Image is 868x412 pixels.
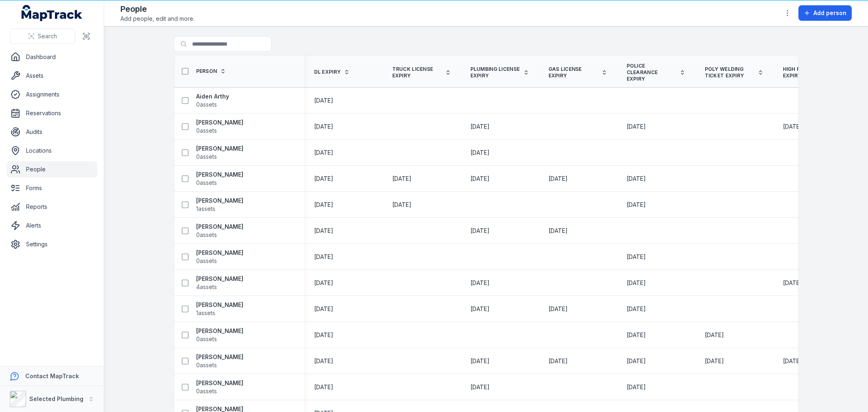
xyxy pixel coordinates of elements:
button: Add person [798,5,852,21]
span: [DATE] [783,279,802,286]
span: [DATE] [470,357,490,364]
span: [DATE] [314,331,333,338]
a: Plumbing License Expiry [470,66,529,79]
span: [DATE] [314,175,333,182]
span: 0 assets [196,335,217,343]
a: [PERSON_NAME]0assets [196,145,243,161]
span: [DATE] [627,201,646,208]
time: 5/12/2027, 12:00:00 AM [627,383,646,391]
time: 3/26/2027, 12:00:00 AM [314,175,333,183]
time: 6/15/2025, 12:00:00 AM [392,201,411,209]
time: 7/11/2027, 12:00:00 AM [627,279,646,287]
span: [DATE] [627,357,646,364]
time: 7/13/2027, 12:00:00 AM [627,201,646,209]
span: [DATE] [470,175,490,182]
time: 3/30/2025, 12:00:00 AM [314,305,333,313]
a: Dashboard [7,49,97,65]
time: 2/11/2032, 12:00:00 AM [314,123,333,131]
span: 4 assets [196,283,217,291]
a: People [7,161,97,178]
time: 8/13/2026, 12:00:00 AM [705,357,724,365]
span: [DATE] [627,305,646,312]
time: 3/1/2026, 12:00:00 AM [627,123,646,131]
span: [DATE] [314,279,333,286]
span: Search [38,32,57,40]
time: 4/22/2026, 12:00:00 AM [314,331,333,339]
time: 8/31/2027, 12:00:00 AM [470,357,490,365]
time: 6/15/2025, 12:00:00 AM [314,201,333,209]
span: Add people, edit and more. [120,15,195,23]
a: [PERSON_NAME]0assets [196,249,243,265]
time: 7/1/2029, 12:00:00 AM [314,279,333,287]
time: 4/18/2025, 12:00:00 AM [705,331,724,339]
span: 0 assets [196,127,217,135]
a: Locations [7,142,97,159]
span: [DATE] [314,384,333,390]
strong: Contact MapTrack [25,373,79,379]
a: [PERSON_NAME]0assets [196,379,243,395]
span: [DATE] [705,331,724,338]
time: 11/6/2028, 12:00:00 AM [549,227,568,235]
a: [PERSON_NAME]1assets [196,301,243,317]
span: 1 assets [196,309,215,317]
time: 7/29/2027, 12:00:00 AM [627,175,646,183]
a: Settings [7,236,97,252]
span: 0 assets [196,257,217,265]
span: High Risk License Expiry [783,66,833,79]
span: 0 assets [196,179,217,187]
time: 8/27/2027, 12:00:00 AM [470,383,490,391]
span: [DATE] [314,357,333,364]
strong: [PERSON_NAME] [196,353,243,361]
time: 12/21/2025, 12:00:00 AM [314,253,333,261]
span: [DATE] [314,227,333,234]
time: 7/13/2028, 12:00:00 AM [783,279,802,287]
a: Person [196,68,226,75]
time: 7/17/2028, 12:00:00 AM [549,357,568,365]
strong: [PERSON_NAME] [196,301,243,309]
button: Search [10,28,75,44]
a: Poly Welding Ticket expiry [705,66,763,79]
span: [DATE] [627,384,646,390]
span: [DATE] [627,253,646,260]
span: 0 assets [196,101,217,109]
span: Person [196,68,217,75]
a: Alerts [7,217,97,234]
span: [DATE] [392,201,411,208]
time: 6/9/2027, 12:00:00 AM [627,305,646,313]
a: MapTrack [22,5,83,21]
span: [DATE] [314,253,333,260]
a: [PERSON_NAME]0assets [196,327,243,343]
time: 7/7/2027, 12:00:00 AM [470,175,490,183]
time: 9/21/2025, 12:00:00 AM [783,357,802,365]
span: [DATE] [627,175,646,182]
span: [DATE] [470,305,490,312]
h2: People [120,3,195,15]
a: High Risk License Expiry [783,66,842,79]
strong: [PERSON_NAME] [196,379,243,387]
time: 5/6/2027, 12:00:00 AM [470,123,490,131]
span: [DATE] [314,149,333,156]
a: [PERSON_NAME]1assets [196,197,243,213]
strong: [PERSON_NAME] [196,171,243,179]
a: DL expiry [314,69,350,75]
strong: [PERSON_NAME] [196,249,243,257]
a: [PERSON_NAME]0assets [196,223,243,239]
span: [DATE] [783,357,802,364]
span: [DATE] [705,357,724,364]
a: Aiden Arthy0assets [196,92,229,109]
time: 2/27/2028, 12:00:00 AM [549,305,568,313]
a: Reports [7,199,97,215]
a: [PERSON_NAME]0assets [196,118,243,135]
time: 7/28/2028, 12:00:00 AM [470,305,490,313]
time: 10/14/2027, 12:00:00 AM [470,279,490,287]
span: Poly Welding Ticket expiry [705,66,754,79]
time: 9/27/2026, 12:00:00 AM [314,383,333,391]
span: [DATE] [470,227,490,234]
strong: [PERSON_NAME] [196,118,243,127]
strong: [PERSON_NAME] [196,275,243,283]
span: [DATE] [470,123,490,130]
span: [DATE] [392,175,411,182]
a: Police Clearance Expiry [627,63,685,82]
span: [DATE] [549,175,568,182]
time: 11/13/2026, 12:00:00 AM [470,227,490,235]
